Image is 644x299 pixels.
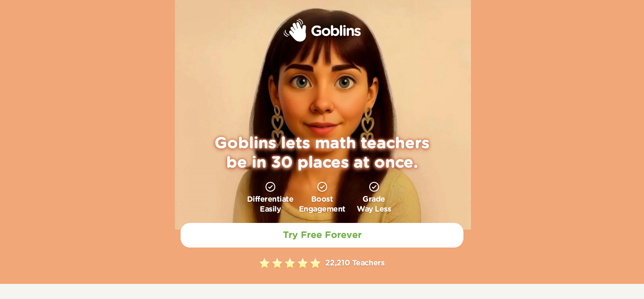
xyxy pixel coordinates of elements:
[181,223,463,248] a: Try Free Forever
[204,134,440,173] h1: Goblins lets math teachers be in 30 places at once.
[357,195,391,214] p: Grade Way Less
[325,257,384,270] p: 22,210 Teachers
[247,195,294,214] p: Differentiate Easily
[283,230,362,241] h2: Try Free Forever
[299,195,346,214] p: Boost Engagement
